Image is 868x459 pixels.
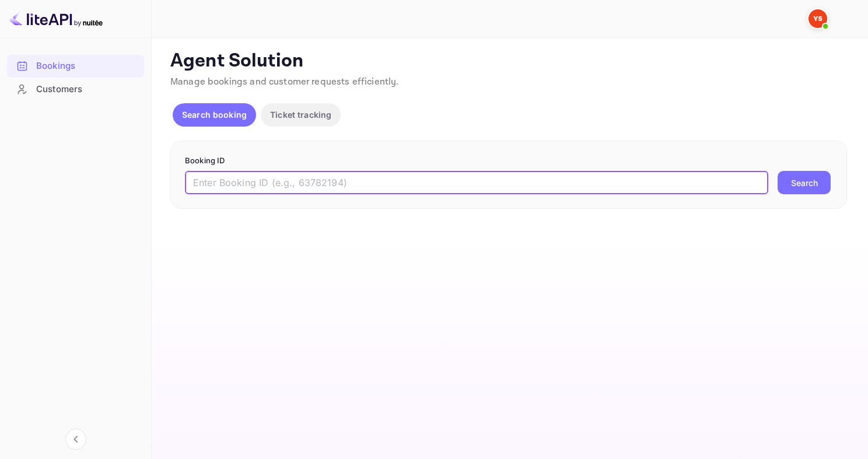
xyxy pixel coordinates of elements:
[36,59,138,73] div: Bookings
[270,108,331,121] p: Ticket tracking
[185,171,768,194] input: Enter Booking ID (e.g., 63782194)
[808,9,827,28] img: Yandex Support
[7,78,144,100] a: Customers
[170,50,847,73] p: Agent Solution
[778,171,831,194] button: Search
[65,429,86,450] button: Collapse navigation
[7,55,144,78] div: Bookings
[182,108,247,121] p: Search booking
[170,76,399,88] span: Manage bookings and customer requests efficiently.
[9,9,103,28] img: LiteAPI logo
[36,83,138,96] div: Customers
[7,78,144,101] div: Customers
[185,155,832,167] p: Booking ID
[7,55,144,76] a: Bookings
